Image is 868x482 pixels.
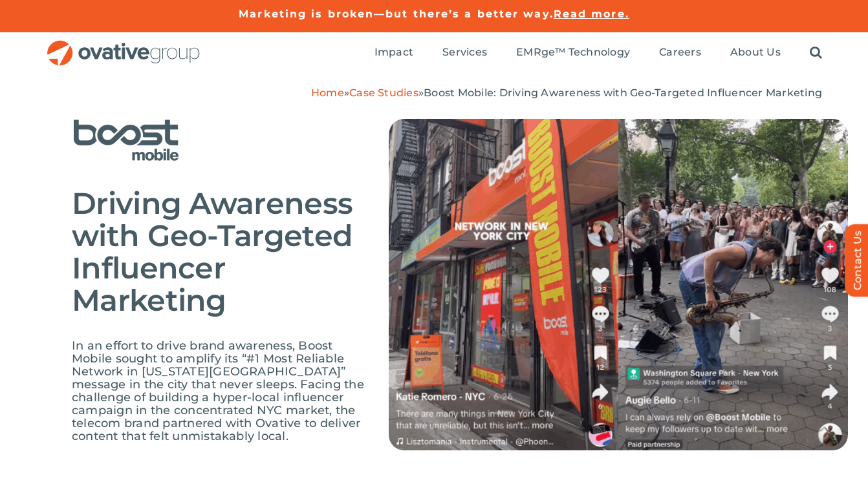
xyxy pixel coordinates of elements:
[424,87,822,99] span: Boost Mobile: Driving Awareness with Geo-Targeted Influencer Marketing
[730,46,781,60] a: About Us
[442,46,487,60] a: Services
[72,185,353,319] span: Driving Awareness with Geo-Targeted Influencer Marketing
[659,46,701,60] a: Careers
[516,46,630,59] span: EMRge™ Technology
[311,87,822,99] span: » »
[442,46,487,59] span: Services
[659,46,701,59] span: Careers
[554,8,629,20] a: Read more.
[311,87,344,99] a: Home
[46,39,201,51] a: OG_Full_horizontal_RGB
[374,46,413,60] a: Impact
[374,32,822,74] nav: Menu
[239,8,554,20] a: Marketing is broken—but there’s a better way.
[389,119,848,450] img: Boost-Mobile-Top-Image.png
[810,46,822,60] a: Search
[349,87,418,99] a: Case Studies
[72,119,221,162] img: Boost Mobile (1)
[374,46,413,59] span: Impact
[72,339,364,443] span: In an effort to drive brand awareness, Boost Mobile sought to amplify its “#1 Most Reliable Netwo...
[516,46,630,60] a: EMRge™ Technology
[730,46,781,59] span: About Us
